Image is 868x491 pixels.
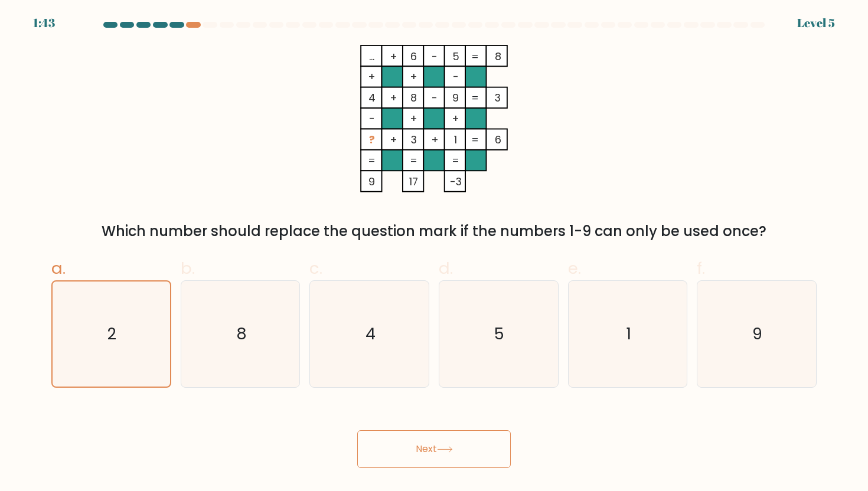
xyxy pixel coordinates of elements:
[390,90,397,105] tspan: +
[236,323,247,345] text: 8
[108,323,117,345] text: 2
[626,323,631,345] text: 1
[309,257,322,280] span: c.
[495,323,505,345] text: 5
[410,111,417,126] tspan: +
[453,69,459,84] tspan: -
[58,221,810,242] div: Which number should replace the question mark if the numbers 1-9 can only be used once?
[368,69,376,84] tspan: +
[495,90,501,105] tspan: 3
[753,323,763,345] text: 9
[471,90,479,105] tspan: =
[410,90,417,105] tspan: 8
[411,132,417,147] tspan: 3
[495,49,501,64] tspan: 8
[390,49,397,64] tspan: +
[439,257,453,280] span: d.
[368,153,376,168] tspan: =
[33,14,55,32] div: 1:43
[357,430,511,468] button: Next
[452,111,459,126] tspan: +
[410,49,417,64] tspan: 6
[409,174,418,189] tspan: 17
[432,49,438,64] tspan: -
[181,257,195,280] span: b.
[410,69,417,84] tspan: +
[471,132,479,147] tspan: =
[797,14,835,32] div: Level 5
[432,90,438,105] tspan: -
[368,90,376,105] tspan: 4
[471,49,479,64] tspan: =
[452,90,459,105] tspan: 9
[369,111,375,126] tspan: -
[51,257,66,280] span: a.
[390,132,397,147] tspan: +
[368,174,375,189] tspan: 9
[495,132,501,147] tspan: 6
[454,132,457,147] tspan: 1
[452,153,459,168] tspan: =
[431,132,439,147] tspan: +
[410,153,417,168] tspan: =
[369,132,375,147] tspan: ?
[452,49,459,64] tspan: 5
[366,323,376,345] text: 4
[697,257,705,280] span: f.
[369,49,374,64] tspan: ...
[450,174,462,189] tspan: -3
[568,257,581,280] span: e.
